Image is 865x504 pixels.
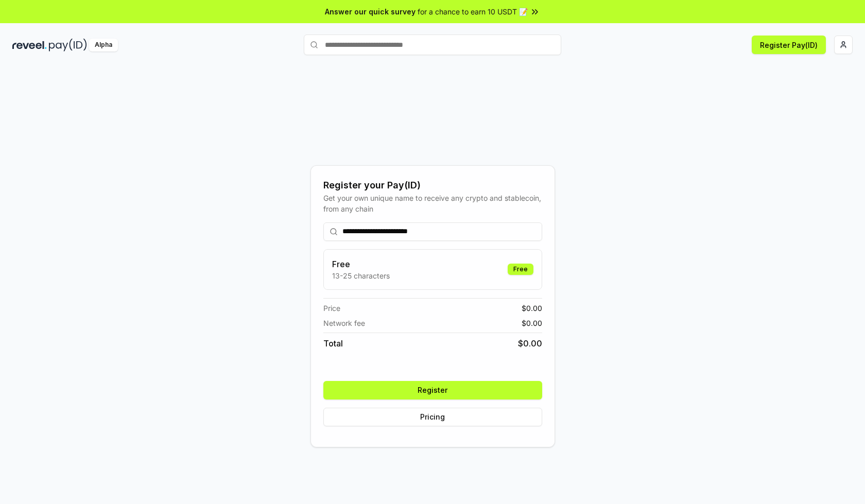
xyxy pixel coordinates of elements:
img: pay_id [49,39,87,51]
span: Network fee [323,318,365,328]
p: 13-25 characters [332,270,390,281]
div: Alpha [89,39,118,51]
button: Pricing [323,408,542,426]
span: $ 0.00 [518,337,542,350]
div: Free [508,264,533,275]
img: reveel_dark [12,39,47,51]
span: Answer our quick survey [325,6,416,17]
div: Register your Pay(ID) [323,178,542,193]
div: Get your own unique name to receive any crypto and stablecoin, from any chain [323,193,542,214]
span: Total [323,337,343,350]
span: $ 0.00 [522,303,542,314]
h3: Free [332,258,390,270]
button: Register Pay(ID) [752,36,826,54]
span: $ 0.00 [522,318,542,328]
span: for a chance to earn 10 USDT 📝 [418,6,528,17]
span: Price [323,303,340,314]
button: Register [323,381,542,399]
